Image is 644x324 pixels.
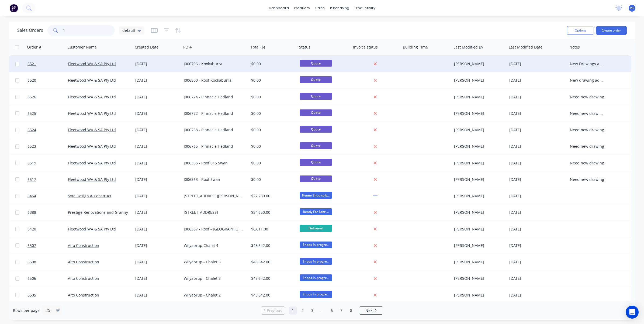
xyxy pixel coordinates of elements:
span: default [122,27,135,33]
div: [DATE] [509,144,566,149]
div: New drawing added to file [570,78,604,83]
div: $0.00 [251,177,293,182]
span: Shops in progre... [300,291,332,298]
a: 6523 [27,138,68,154]
div: Order # [27,44,41,50]
div: $34,650.00 [251,210,293,215]
div: $0.00 [251,127,293,133]
a: Fleetwood WA & SA Pty Ltd [68,160,116,166]
a: 6420 [27,221,68,237]
span: 6506 [27,276,36,281]
a: Fleetwood WA & SA Pty Ltd [68,78,116,83]
span: Shops in progre... [300,274,332,281]
a: dashboard [266,4,292,12]
a: Jump forward [318,306,326,315]
div: [PERSON_NAME] [454,144,503,149]
div: [DATE] [509,210,566,215]
span: Quote [300,109,332,116]
div: Need new drawings [570,111,604,116]
div: J006367 - Roof - [GEOGRAPHIC_DATA] [184,226,244,232]
span: Shops in progre... [300,242,332,248]
div: sales [313,4,327,12]
div: $0.00 [251,94,293,100]
div: [STREET_ADDRESS][PERSON_NAME] [184,193,244,199]
div: J006306 - Roof 015 Swan [184,160,244,166]
span: Quote [300,76,332,83]
div: Wilyabrup - Chalet 2 [184,292,244,298]
div: $48,642.00 [251,243,293,248]
div: [DATE] [135,292,179,298]
span: 6517 [27,177,36,182]
div: [STREET_ADDRESS] [184,210,244,215]
div: [DATE] [509,61,566,67]
div: [DATE] [135,226,179,232]
div: J006774 - Pinnacle Hedland [184,94,244,100]
div: [DATE] [135,210,179,215]
span: Quote [300,60,332,67]
button: Create order [596,26,627,35]
div: [DATE] [509,177,566,182]
div: Last Modified Date [509,44,542,50]
span: Previous [267,308,282,313]
div: Total ($) [251,44,265,50]
a: 6521 [27,56,68,72]
span: Frame Shop to b... [300,192,332,199]
div: [DATE] [135,61,179,67]
span: 6521 [27,61,36,67]
div: J006772 - Pinnacle Hedland [184,111,244,116]
img: Factory [10,4,18,12]
div: Wilyabrup - Chalet 3 [184,276,244,281]
div: J006768 - Pinnacle Hedland [184,127,244,133]
input: Search... [63,25,115,36]
div: Need new drawing [570,177,604,182]
span: 6526 [27,94,36,100]
div: Status [299,44,310,50]
a: Fleetwood WA & SA Pty Ltd [68,94,116,99]
div: $0.00 [251,111,293,116]
div: Need new drawing [570,144,604,149]
div: [DATE] [135,177,179,182]
div: [DATE] [135,78,179,83]
div: [DATE] [509,94,566,100]
a: 6520 [27,72,68,88]
div: Created Date [135,44,158,50]
span: Quote [300,159,332,166]
div: Need new drawing [570,127,604,133]
div: [DATE] [509,243,566,248]
div: purchasing [327,4,352,12]
div: [PERSON_NAME] [454,292,503,298]
div: J006796 - Kookaburra [184,61,244,67]
a: Page 8 [347,306,355,315]
div: J006800 - Roof Kookaburra [184,78,244,83]
div: productivity [352,4,378,12]
a: Alto Construction [68,292,99,298]
span: 6508 [27,259,36,265]
a: 6505 [27,287,68,303]
span: 6420 [27,226,36,232]
div: Need new drawing [570,94,604,100]
div: [DATE] [509,259,566,265]
div: [DATE] [135,276,179,281]
a: 6517 [27,171,68,188]
div: [PERSON_NAME] [454,78,503,83]
a: 6507 [27,237,68,254]
button: Options [567,26,594,35]
div: [DATE] [135,94,179,100]
div: [PERSON_NAME] [454,243,503,248]
span: 6523 [27,144,36,149]
span: Ready For Fabri... [300,208,332,215]
h1: Sales Orders [17,28,43,33]
div: [PERSON_NAME] [454,259,503,265]
div: $48,642.00 [251,276,293,281]
div: Wilyabrup - Chalet 5 [184,259,244,265]
span: Quote [300,142,332,149]
div: [PERSON_NAME] [454,127,503,133]
div: J006363 - Roof Swan [184,177,244,182]
div: [DATE] [509,127,566,133]
a: 6388 [27,204,68,220]
a: 6526 [27,89,68,105]
div: [PERSON_NAME] [454,226,503,232]
a: Alto Construction [68,243,99,248]
div: Customer Name [67,44,97,50]
div: $48,642.00 [251,259,293,265]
